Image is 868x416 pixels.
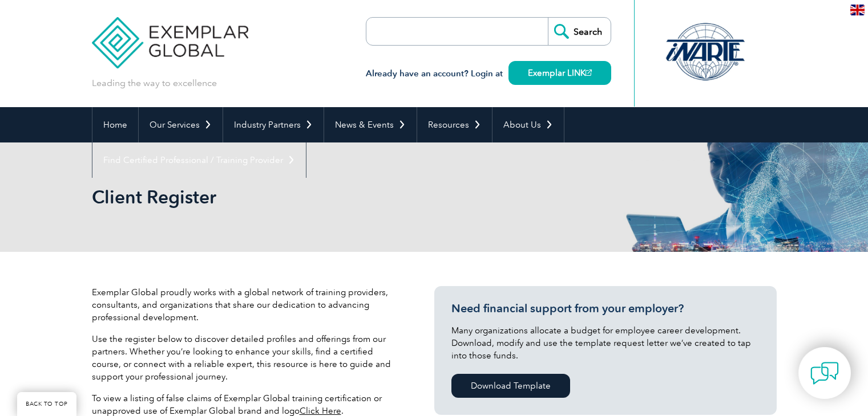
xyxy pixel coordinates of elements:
[324,107,417,142] a: News & Events
[223,107,324,142] a: Industry Partners
[92,107,138,142] a: Home
[810,359,839,388] img: contact-chat.png
[17,392,76,416] a: BACK TO TOP
[850,5,865,15] img: en
[417,107,492,142] a: Resources
[451,374,570,398] a: Download Template
[300,406,341,416] a: Click Here
[451,301,760,316] h3: Need financial support from your employer?
[92,333,400,383] p: Use the register below to discover detailed profiles and offerings from our partners. Whether you...
[92,286,400,324] p: Exemplar Global proudly works with a global network of training providers, consultants, and organ...
[548,18,611,45] input: Search
[92,188,571,206] h2: Client Register
[92,77,217,89] p: Leading the way to excellence
[508,61,611,85] a: Exemplar LINK
[492,107,564,142] a: About Us
[366,67,611,81] h3: Already have an account? Login at
[92,142,306,178] a: Find Certified Professional / Training Provider
[451,324,760,362] p: Many organizations allocate a budget for employee career development. Download, modify and use th...
[586,70,592,76] img: open_square.png
[139,107,223,142] a: Our Services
